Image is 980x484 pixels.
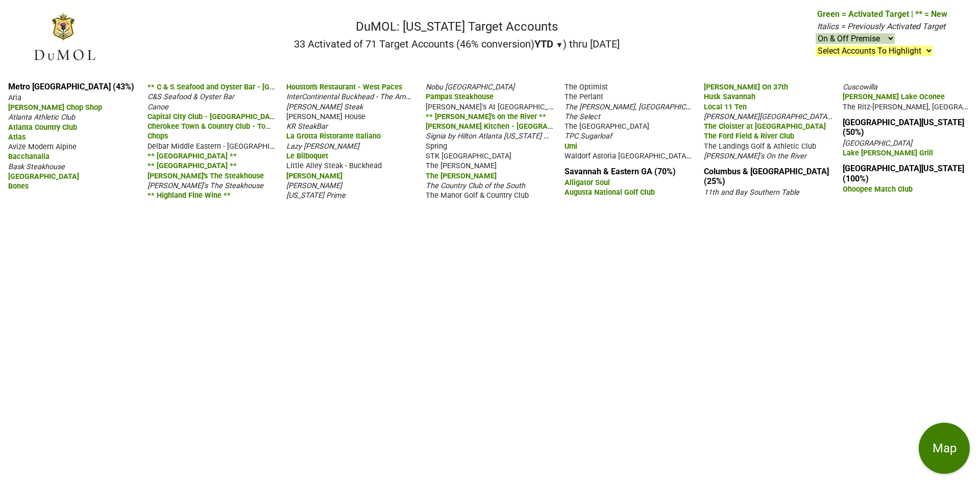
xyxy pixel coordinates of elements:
[8,82,134,91] a: Metro [GEOGRAPHIC_DATA] (43%)
[8,123,77,132] span: Atlanta Country Club
[565,122,649,131] span: The [GEOGRAPHIC_DATA]
[148,162,237,170] span: ** [GEOGRAPHIC_DATA] **
[565,83,608,91] span: The Optimist
[817,21,945,31] span: Italics = Previously Activated Target
[565,93,603,101] span: The Perlant
[286,112,365,121] span: [PERSON_NAME] House
[426,152,511,160] span: STK [GEOGRAPHIC_DATA]
[426,121,587,131] span: [PERSON_NAME] Kitchen - [GEOGRAPHIC_DATA]
[843,185,913,194] span: Ohoopee Match Club
[565,132,612,141] span: TPC Sugarloaf
[426,83,514,91] span: Nobu [GEOGRAPHIC_DATA]
[426,191,529,200] span: The Manor Golf & Country Club
[565,167,676,176] a: Savannah & Eastern GA (70%)
[148,82,342,91] span: ** C & S Seafood and Oyster Bar - [GEOGRAPHIC_DATA] **
[565,102,708,111] span: The [PERSON_NAME], [GEOGRAPHIC_DATA]
[286,132,381,141] span: La Grotta Ristorante Italiano
[704,93,755,101] span: Husk Savannah
[33,12,96,62] img: DuMOL
[148,121,292,131] span: Cherokee Town & Country Club - Town Club
[148,172,264,180] span: [PERSON_NAME]'s The Steakhouse
[286,103,363,111] span: [PERSON_NAME] Steak
[148,152,237,160] span: ** [GEOGRAPHIC_DATA] **
[148,132,168,141] span: Chops
[286,91,430,101] span: InterContinental Buckhead - The Americano
[148,191,231,200] span: ** Highland Fine Wine **
[426,181,525,190] span: The Country Club of the South
[565,188,655,197] span: Augusta National Golf Club
[565,151,799,160] span: Waldorf Astoria [GEOGRAPHIC_DATA] Buckhead - [GEOGRAPHIC_DATA]
[8,182,29,191] span: Bones
[704,122,826,131] span: The Cloister at [GEOGRAPHIC_DATA]
[426,131,619,141] span: Signia by Hilton Atlanta [US_STATE] World Congress Center
[294,19,620,34] h1: DuMOL: [US_STATE] Target Accounts
[426,142,447,151] span: Spring
[534,38,553,50] span: YTD
[8,163,65,171] span: Bask Steakhouse
[286,122,328,131] span: KR SteakBar
[286,162,382,170] span: Little Alley Steak - Buckhead
[148,181,263,190] span: [PERSON_NAME]'s The Steakhouse
[843,164,964,183] a: [GEOGRAPHIC_DATA][US_STATE] (100%)
[294,38,620,50] h2: 33 Activated of 71 Target Accounts (46% conversion) ) thru [DATE]
[286,142,359,151] span: Lazy [PERSON_NAME]
[8,103,102,112] span: [PERSON_NAME] Chop Shop
[286,152,328,160] span: Le Bilboquet
[286,181,342,190] span: [PERSON_NAME]
[286,83,402,91] span: Houston's Restaurant - West Paces
[8,113,75,122] span: Atlanta Athletic Club
[148,141,311,151] span: Delbar Middle Eastern - [GEOGRAPHIC_DATA] OM
[565,178,610,187] span: Alligator Soul
[843,83,877,91] span: Cuscowilla
[843,139,912,148] span: [GEOGRAPHIC_DATA]
[426,102,568,111] span: [PERSON_NAME]'s At [GEOGRAPHIC_DATA]
[843,118,964,137] a: [GEOGRAPHIC_DATA][US_STATE] (50%)
[148,93,234,101] span: C&S Seafood & Oyster Bar
[556,40,563,50] span: ▼
[426,112,546,121] span: ** [PERSON_NAME]'s on the River **
[148,103,168,111] span: Canoe
[286,191,346,200] span: [US_STATE] Prime
[426,162,497,170] span: The [PERSON_NAME]
[704,188,799,197] span: 11th and Bay Southern Table
[8,152,50,161] span: Bacchanalia
[919,423,970,474] button: Map
[704,103,747,111] span: Local 11 Ten
[148,111,281,121] span: Capital City Club - [GEOGRAPHIC_DATA]
[8,172,79,181] span: [GEOGRAPHIC_DATA]
[565,112,600,121] span: The Select
[704,152,806,160] span: [PERSON_NAME]'s On the River
[817,9,947,19] span: Green = Activated Target | ** = New
[8,143,77,151] span: Avize Modern Alpine
[704,167,829,186] a: Columbus & [GEOGRAPHIC_DATA] (25%)
[426,172,497,180] span: The [PERSON_NAME]
[8,133,26,142] span: Atlas
[286,172,342,180] span: [PERSON_NAME]
[843,149,933,157] span: Lake [PERSON_NAME] Grill
[8,94,21,102] span: Aria
[426,93,494,101] span: Pampas Steakhouse
[704,142,816,151] span: The Landings Golf & Athletic Club
[565,142,577,151] span: Umi
[843,93,945,101] span: [PERSON_NAME] Lake Oconee
[704,83,788,91] span: [PERSON_NAME] On 37th
[704,132,794,141] span: The Ford Field & River Club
